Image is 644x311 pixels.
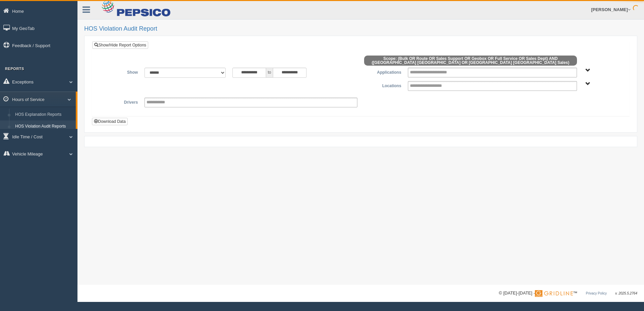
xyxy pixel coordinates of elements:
[361,81,405,89] label: Locations
[12,120,76,133] a: HOS Violation Audit Reports
[92,41,148,49] a: Show/Hide Report Options
[12,109,76,121] a: HOS Explanation Reports
[266,68,273,78] span: to
[364,56,577,66] span: Scope: (Bulk OR Route OR Sales Support OR Geobox OR Full Service OR Sales Dept) AND ([GEOGRAPHIC_...
[92,118,128,125] button: Download Data
[615,291,637,295] span: v. 2025.5.2764
[361,68,405,76] label: Applications
[84,26,637,32] h2: HOS Violation Audit Report
[499,290,637,297] div: © [DATE]-[DATE] - ™
[535,290,573,297] img: Gridline
[586,291,607,295] a: Privacy Policy
[97,98,141,106] label: Drivers
[97,68,141,76] label: Show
